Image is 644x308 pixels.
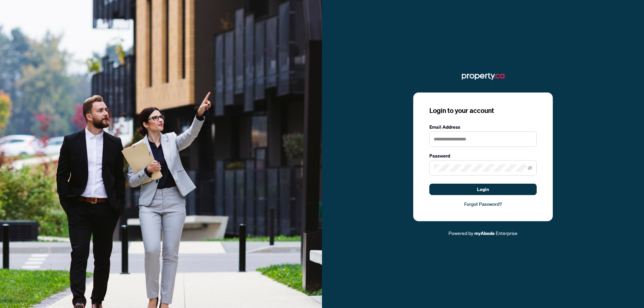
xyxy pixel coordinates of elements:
span: Powered by [448,230,473,236]
button: Login [429,184,537,195]
span: eye-invisible [528,166,532,170]
a: myAbode [474,230,495,237]
img: ma-logo [462,71,504,82]
label: Email Address [429,123,537,131]
a: Forgot Password? [429,200,537,208]
label: Password [429,152,537,160]
span: Login [477,184,489,195]
span: Enterprise [496,230,518,236]
h3: Login to your account [429,106,537,115]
